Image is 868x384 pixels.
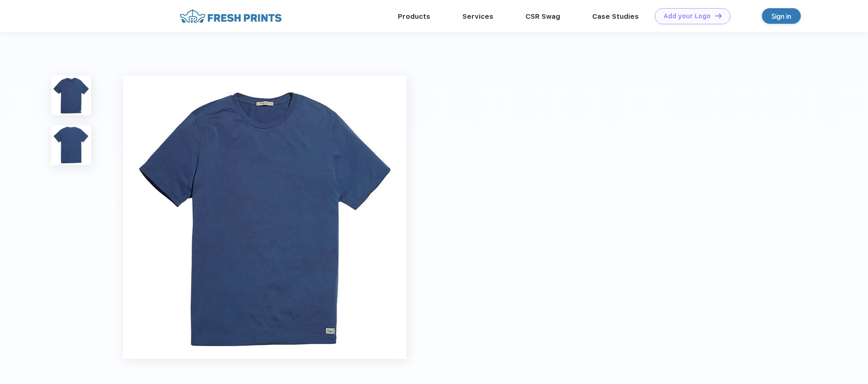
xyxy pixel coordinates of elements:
[772,11,791,21] div: Sign in
[398,12,430,21] a: Products
[177,8,284,24] img: fo%20logo%202.webp
[664,12,711,20] div: Add your Logo
[715,13,722,18] img: DT
[762,8,801,24] a: Sign in
[51,75,91,115] img: func=resize&h=100
[123,75,407,359] img: func=resize&h=640
[51,125,91,165] img: func=resize&h=100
